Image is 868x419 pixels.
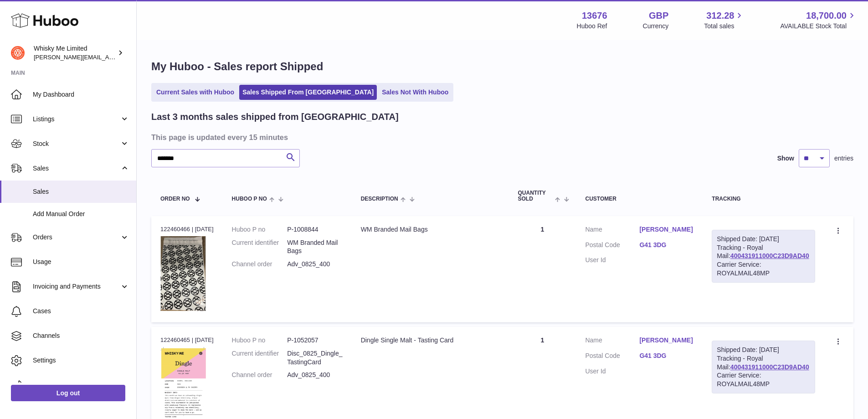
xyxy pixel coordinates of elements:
strong: GBP [649,10,668,22]
dt: Postal Code [585,241,639,252]
div: 122460465 | [DATE] [160,336,214,344]
a: Log out [11,385,125,401]
span: Usage [33,258,129,266]
dd: WM Branded Mail Bags [287,238,343,256]
a: 400431911000C23D9AD40 [730,252,809,259]
div: Huboo Ref [577,22,607,31]
span: Huboo P no [232,196,267,202]
a: 400431911000C23D9AD40 [730,363,809,371]
dd: P-1008844 [287,225,343,234]
span: Sales [33,164,120,173]
dd: Disc_0825_Dingle_TastingCard [287,349,343,367]
a: Sales Not With Huboo [379,85,452,100]
span: Stock [33,140,120,148]
span: Returns [33,381,129,389]
span: Total sales [704,22,745,31]
span: Description [361,196,398,202]
dt: User Id [585,256,639,264]
dd: P-1052057 [287,336,343,345]
a: 18,700.00 AVAILABLE Stock Total [780,10,857,31]
span: Quantity Sold [518,190,553,202]
h1: My Huboo - Sales report Shipped [151,59,853,74]
span: 18,700.00 [806,10,847,22]
dt: Huboo P no [232,225,288,234]
div: Tracking [712,196,815,202]
div: Carrier Service: ROYALMAIL48MP [717,371,810,388]
div: Customer [585,196,693,202]
a: G41 3DG [639,352,693,360]
img: 1725358317.png [160,236,206,311]
div: Shipped Date: [DATE] [717,235,810,243]
dt: Current identifier [232,238,288,256]
span: My Dashboard [33,90,129,99]
span: AVAILABLE Stock Total [780,22,857,31]
div: 122460466 | [DATE] [160,225,214,233]
div: WM Branded Mail Bags [361,225,500,234]
span: Add Manual Order [33,210,129,218]
h3: This page is updated every 15 minutes [151,132,851,142]
strong: 13676 [582,10,607,22]
dt: Huboo P no [232,336,288,345]
span: Orders [33,233,120,242]
span: 312.28 [706,10,734,22]
a: Sales Shipped From [GEOGRAPHIC_DATA] [239,85,377,100]
div: Dingle Single Malt - Tasting Card [361,336,500,345]
div: Carrier Service: ROYALMAIL48MP [717,260,810,278]
label: Show [777,154,794,163]
div: Tracking - Royal Mail: [712,341,815,393]
a: 312.28 Total sales [704,10,745,31]
div: Tracking - Royal Mail: [712,230,815,283]
span: Channels [33,331,129,340]
span: Settings [33,356,129,365]
dt: Current identifier [232,349,288,367]
a: G41 3DG [639,241,693,249]
dt: Channel order [232,260,288,269]
span: entries [834,154,853,163]
a: [PERSON_NAME] [639,336,693,345]
span: Listings [33,115,120,124]
div: Currency [643,22,669,31]
a: Current Sales with Huboo [153,85,237,100]
img: frances@whiskyshop.com [11,46,25,60]
td: 1 [509,216,576,322]
div: Shipped Date: [DATE] [717,346,810,354]
dt: Channel order [232,371,288,379]
dt: User Id [585,367,639,376]
dd: Adv_0825_400 [287,371,343,379]
div: Whisky Me Limited [34,44,116,62]
dt: Postal Code [585,352,639,362]
span: Order No [160,196,190,202]
span: Cases [33,307,129,316]
a: [PERSON_NAME] [639,225,693,234]
span: Sales [33,187,129,196]
h2: Last 3 months sales shipped from [GEOGRAPHIC_DATA] [151,111,399,123]
span: [PERSON_NAME][EMAIL_ADDRESS][DOMAIN_NAME] [34,53,183,61]
dd: Adv_0825_400 [287,260,343,269]
span: Invoicing and Payments [33,282,120,291]
dt: Name [585,225,639,236]
dt: Name [585,336,639,347]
